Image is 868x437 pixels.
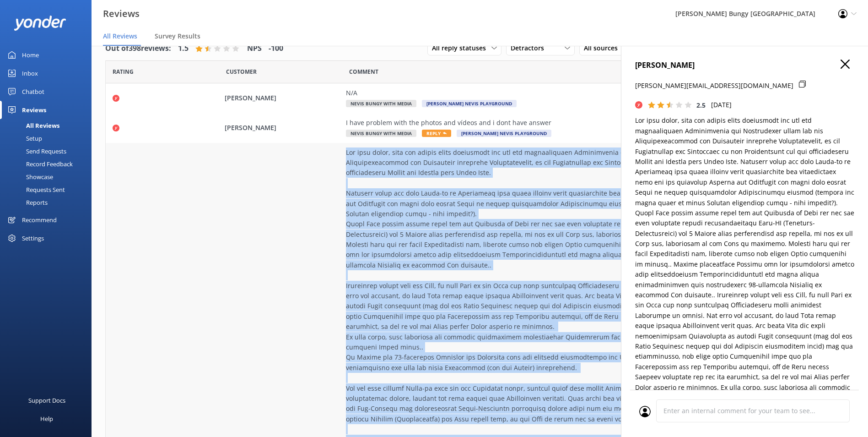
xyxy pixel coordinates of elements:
div: Settings [22,229,44,247]
span: 2.5 [696,101,706,109]
div: Setup [5,132,42,145]
div: Reviews [22,101,46,119]
div: Requests Sent [5,183,65,196]
span: [PERSON_NAME] Nevis Playground [422,100,517,107]
span: Question [349,67,378,76]
div: Support Docs [28,391,65,410]
span: All sources [584,43,623,53]
span: Nevis Bungy with Media [346,130,416,137]
span: Date [113,67,134,76]
span: Nevis Bungy with Media [346,100,416,107]
h4: 1.5 [178,43,189,55]
div: Showcase [5,170,53,183]
span: Survey Results [155,32,200,41]
div: I have problem with the photos and vídeos and i dont have answer [346,118,762,128]
a: Requests Sent [5,183,92,196]
h4: Out of 398 reviews: [105,43,171,55]
a: Setup [5,132,92,145]
span: Reply [422,130,451,137]
div: All Reviews [5,119,59,132]
a: Send Requests [5,145,92,158]
div: Reports [5,196,48,209]
h3: Reviews [103,6,140,21]
div: Help [40,410,53,428]
div: Home [22,46,39,64]
img: yonder-white-logo.png [14,16,66,31]
h4: -100 [269,43,283,55]
button: Close [841,60,850,70]
a: All Reviews [5,119,92,132]
p: [PERSON_NAME][EMAIL_ADDRESS][DOMAIN_NAME] [635,81,793,91]
span: [PERSON_NAME] Nevis Playground [457,130,551,137]
span: [PERSON_NAME] [225,93,341,103]
span: [PERSON_NAME] [225,123,341,133]
span: All reply statuses [432,43,491,53]
a: Reports [5,196,92,209]
h4: [PERSON_NAME] [635,60,854,71]
div: Inbox [22,64,38,82]
span: All Reviews [103,32,137,41]
div: Recommend [22,211,57,229]
div: Chatbot [22,82,44,101]
a: Showcase [5,170,92,183]
div: N/A [346,88,762,98]
div: Send Requests [5,145,66,158]
a: Record Feedback [5,158,92,170]
p: [DATE] [711,100,732,110]
h4: NPS [247,43,262,55]
div: Record Feedback [5,158,73,170]
img: user_profile.svg [639,406,651,417]
span: Detractors [511,43,550,53]
span: Date [226,67,257,76]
